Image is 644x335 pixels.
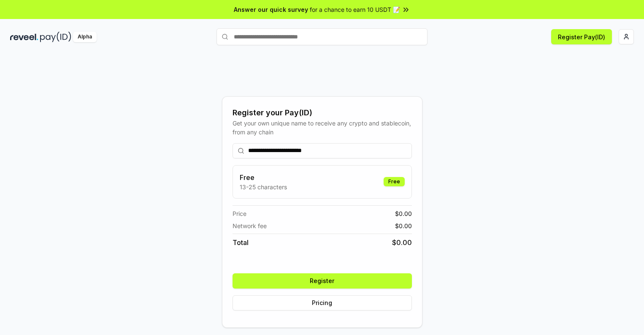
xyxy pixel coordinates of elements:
[395,209,412,218] span: $ 0.00
[551,29,612,44] button: Register Pay(ID)
[233,221,267,230] span: Network fee
[233,273,412,289] button: Register
[234,5,308,14] span: Answer our quick survey
[395,221,412,230] span: $ 0.00
[233,295,412,310] button: Pricing
[233,209,246,218] span: Price
[384,177,405,186] div: Free
[233,119,412,136] div: Get your own unique name to receive any crypto and stablecoin, from any chain
[10,32,38,42] img: reveel_dark
[392,237,412,248] span: $ 0.00
[233,107,412,119] div: Register your Pay(ID)
[233,237,249,248] span: Total
[73,32,97,42] div: Alpha
[40,32,71,42] img: pay_id
[240,182,287,191] p: 13-25 characters
[240,172,287,182] h3: Free
[310,5,400,14] span: for a chance to earn 10 USDT 📝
